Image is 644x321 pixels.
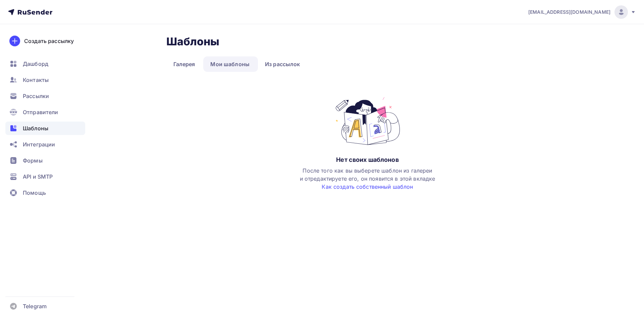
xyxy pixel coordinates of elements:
span: Отправители [23,108,58,116]
a: Отправители [5,105,85,119]
a: Мои шаблоны [203,56,257,72]
span: После того как вы выберете шаблон из галереи и отредактируете его, он появится в этой вкладке [300,167,435,190]
a: Как создать собственный шаблон [322,183,413,190]
div: Создать рассылку [24,37,74,45]
span: Формы [23,156,43,165]
span: Помощь [23,189,46,197]
a: Галерея [166,56,202,72]
span: Дашборд [23,60,48,68]
span: Рассылки [23,92,49,100]
a: Из рассылок [258,56,307,72]
a: Контакты [5,73,85,87]
a: Рассылки [5,89,85,103]
span: Контакты [23,76,49,84]
a: Дашборд [5,57,85,71]
a: Формы [5,154,85,167]
h2: Шаблоны [166,35,220,48]
span: Шаблоны [23,124,48,132]
a: Шаблоны [5,122,85,135]
span: Telegram [23,302,47,310]
span: API и SMTP [23,173,53,181]
span: Интеграции [23,140,55,148]
a: [EMAIL_ADDRESS][DOMAIN_NAME] [528,5,636,19]
span: [EMAIL_ADDRESS][DOMAIN_NAME] [528,9,610,15]
div: Нет своих шаблонов [336,156,399,164]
